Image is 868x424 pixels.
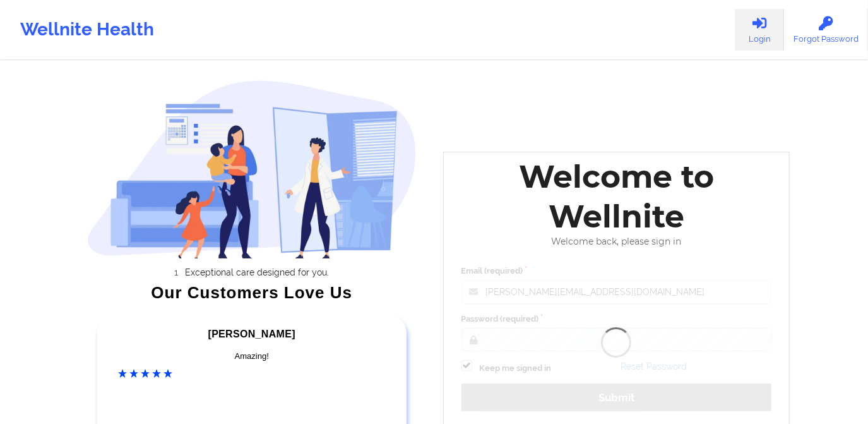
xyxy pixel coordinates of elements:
div: Welcome to Wellnite [453,157,781,236]
a: Login [735,9,784,51]
div: Our Customers Love Us [87,286,417,299]
span: [PERSON_NAME] [208,329,295,339]
a: Forgot Password [784,9,868,51]
div: Amazing! [118,350,386,363]
img: wellnite-auth-hero_200.c722682e.png [87,80,417,258]
li: Exceptional care designed for you. [98,267,417,277]
div: Welcome back, please sign in [453,236,781,247]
